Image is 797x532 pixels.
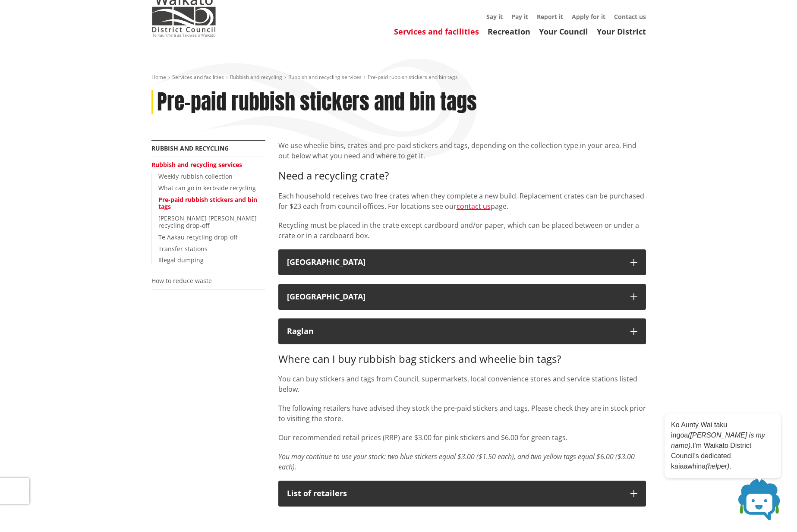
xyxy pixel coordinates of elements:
[706,463,729,470] em: (helper)
[278,140,646,161] p: We use wheelie bins, crates and pre-paid stickers and tags, depending on the collection type in y...
[572,13,605,21] a: Apply for it
[230,73,282,81] a: Rubbish and recycling
[158,184,256,192] a: What can go in kerbside recycling
[288,73,362,81] a: Rubbish and recycling services
[158,245,208,253] a: Transfer stations
[368,73,458,81] span: Pre-paid rubbish stickers and bin tags
[278,403,646,424] p: The following retailers have advised they stock the pre-paid stickers and tags. Please check they...
[151,144,229,152] a: Rubbish and recycling
[278,432,646,443] p: Our recommended retail prices (RRP) are $3.00 for pink stickers and $6.00 for green tags.
[278,318,646,344] button: Raglan
[157,90,477,115] h1: Pre-paid rubbish stickers and bin tags
[158,214,257,230] a: [PERSON_NAME] [PERSON_NAME] recycling drop-off
[597,26,646,37] a: Your District
[151,74,646,81] nav: breadcrumb
[457,201,491,211] a: contact us
[278,170,646,182] h3: Need a recycling crate?
[278,284,646,310] button: [GEOGRAPHIC_DATA]
[278,374,646,394] p: You can buy stickers and tags from Council, supermarkets, local convenience stores and service st...
[172,73,224,81] a: Services and facilities
[158,195,257,211] a: Pre-paid rubbish stickers and bin tags
[158,256,204,264] a: Illegal dumping
[278,481,646,507] button: List of retailers
[287,489,622,498] div: List of retailers
[287,293,622,301] div: [GEOGRAPHIC_DATA]
[511,13,528,21] a: Pay it
[614,13,646,21] a: Contact us
[151,161,242,169] a: Rubbish and recycling services
[287,258,622,267] div: [GEOGRAPHIC_DATA]
[671,431,765,449] em: ([PERSON_NAME] is my name).
[488,26,530,37] a: Recreation
[151,73,166,81] a: Home
[151,277,212,285] a: How to reduce waste
[486,13,503,21] a: Say it
[278,191,646,211] p: Each household receives two free crates when they complete a new build. Replacement crates can be...
[537,13,563,21] a: Report it
[671,420,775,472] p: Ko Aunty Wai taku ingoa I’m Waikato District Council’s dedicated kaiaawhina .
[158,172,233,180] a: Weekly rubbish collection
[394,26,479,37] a: Services and facilities
[278,452,635,472] em: You may continue to use your stock: two blue stickers equal $3.00 ($1.50 each), and two yellow ta...
[278,353,646,365] h3: Where can I buy rubbish bag stickers and wheelie bin tags?
[278,249,646,275] button: [GEOGRAPHIC_DATA]
[158,233,237,241] a: Te Aakau recycling drop-off
[278,220,646,241] p: Recycling must be placed in the crate except cardboard and/or paper, which can be placed between ...
[287,327,622,336] div: Raglan
[539,26,588,37] a: Your Council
